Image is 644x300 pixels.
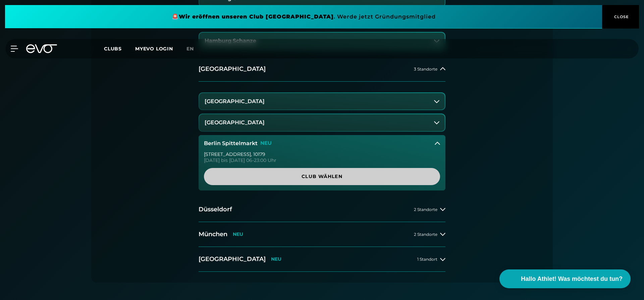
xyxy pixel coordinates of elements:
button: [GEOGRAPHIC_DATA]3 Standorte [199,57,445,82]
h2: München [199,230,227,239]
a: en [186,45,202,53]
button: [GEOGRAPHIC_DATA] [199,93,445,110]
div: [STREET_ADDRESS] , 10179 [204,152,440,157]
span: 2 Standorte [414,207,437,212]
a: Club wählen [204,168,440,185]
p: NEU [260,140,272,146]
span: Club wählen [220,173,424,180]
button: [GEOGRAPHIC_DATA]NEU1 Standort [199,247,445,272]
div: [DATE] bis [DATE] 06-23:00 Uhr [204,158,440,163]
a: Clubs [104,45,135,52]
h2: [GEOGRAPHIC_DATA] [199,255,266,263]
span: Hallo Athlet! Was möchtest du tun? [521,274,623,284]
button: MünchenNEU2 Standorte [199,222,445,247]
span: 1 Standort [417,257,437,261]
button: Berlin SpittelmarktNEU [199,135,445,152]
p: NEU [233,231,243,237]
h3: Berlin Spittelmarkt [204,140,258,146]
button: CLOSE [602,5,639,29]
span: CLOSE [612,14,629,20]
span: 3 Standorte [414,67,437,71]
h2: Düsseldorf [199,205,232,214]
span: en [186,46,194,52]
button: Hallo Athlet! Was möchtest du tun? [499,269,631,288]
a: MYEVO LOGIN [135,46,173,52]
h2: [GEOGRAPHIC_DATA] [199,65,266,73]
button: Düsseldorf2 Standorte [199,197,445,222]
h3: [GEOGRAPHIC_DATA] [205,120,265,126]
span: 2 Standorte [414,232,437,237]
button: [GEOGRAPHIC_DATA] [199,114,445,131]
p: NEU [271,256,281,262]
h3: [GEOGRAPHIC_DATA] [205,98,265,104]
span: Clubs [104,46,122,52]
